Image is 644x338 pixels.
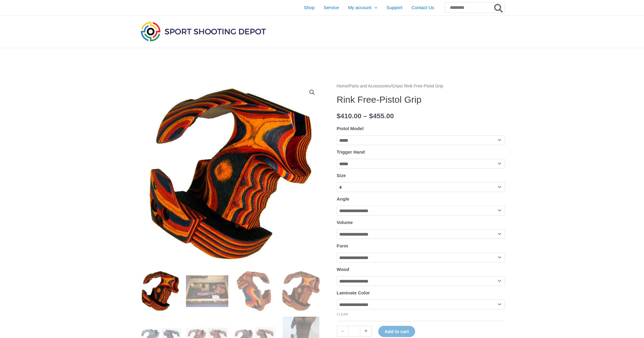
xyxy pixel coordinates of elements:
[139,82,322,265] img: Rink Free-Pistol Grip
[337,173,346,178] label: Size
[378,326,415,337] button: Add to cart
[369,112,373,120] span: $
[280,270,322,312] img: Rink Free-Pistol Grip
[337,82,505,90] nav: Breadcrumb
[307,87,318,98] a: View full-screen image gallery
[493,2,505,13] button: Search
[337,112,341,120] span: $
[360,326,372,336] a: +
[337,243,348,248] label: Form
[337,267,349,272] label: Wood
[337,312,348,316] a: Clear options
[337,112,361,120] bdi: 410.00
[337,84,348,88] a: Home
[392,84,402,88] a: Grips
[337,326,348,336] a: -
[337,94,505,105] h1: Rink Free-Pistol Grip
[139,20,267,43] img: Sport Shooting Depot
[337,149,365,155] label: Trigger Hand
[337,196,350,201] label: Angle
[349,84,391,88] a: Parts and Accessories
[348,326,360,336] input: Product quantity
[186,270,228,312] img: Rink Free-Pistol Grip - Image 2
[233,270,275,312] img: Rink Free-Pistol Grip - Image 3
[337,220,353,225] label: Volume
[139,270,182,312] img: Rink Free-Pistol Grip
[337,290,370,295] label: Laminate Color
[369,112,394,120] bdi: 455.00
[363,112,367,120] span: –
[337,126,364,131] label: Pistol Model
